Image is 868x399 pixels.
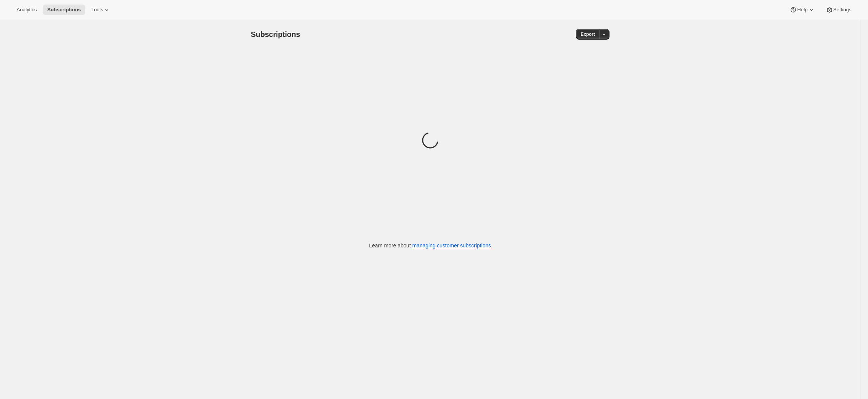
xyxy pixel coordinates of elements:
[369,242,491,249] p: Learn more about
[821,5,856,15] button: Settings
[47,7,81,13] span: Subscriptions
[12,5,41,15] button: Analytics
[580,31,595,37] span: Export
[833,7,851,13] span: Settings
[797,7,807,13] span: Help
[412,242,491,249] a: managing customer subscriptions
[576,29,599,40] button: Export
[251,30,300,38] span: Subscriptions
[43,5,85,15] button: Subscriptions
[91,7,103,13] span: Tools
[17,7,37,13] span: Analytics
[785,5,819,15] button: Help
[87,5,115,15] button: Tools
